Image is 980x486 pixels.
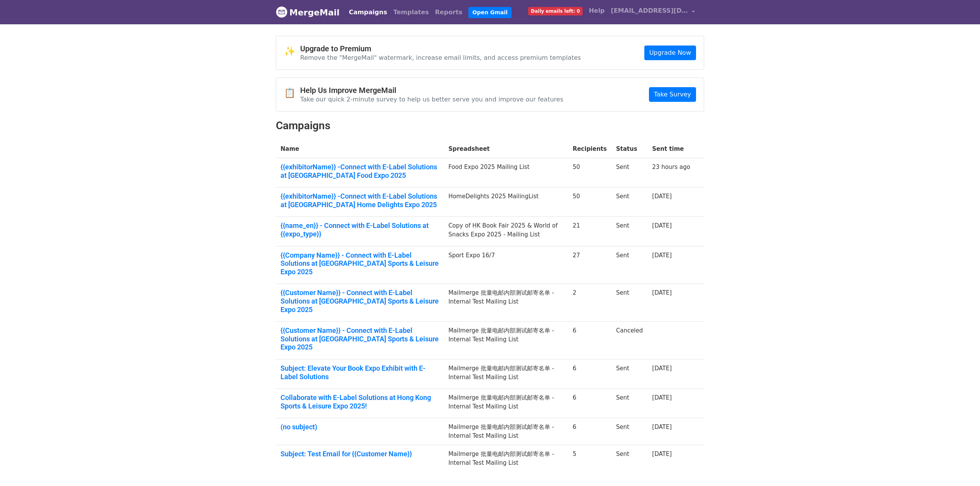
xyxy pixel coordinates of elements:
[444,217,568,246] td: Copy of HK Book Fair 2025 & World of Snacks Expo 2025 - Mailing List
[652,193,672,200] a: [DATE]
[652,394,672,401] a: [DATE]
[568,284,612,322] td: 2
[652,222,672,229] a: [DATE]
[612,445,648,472] td: Sent
[280,364,439,381] a: Subject: Elevate Your Book Expo Exhibit with E-Label Solutions
[568,187,612,217] td: 50
[611,6,688,15] span: [EMAIL_ADDRESS][DOMAIN_NAME]
[612,246,648,284] td: Sent
[568,140,612,158] th: Recipients
[652,289,672,296] a: [DATE]
[444,158,568,187] td: Food Expo 2025 Mailing List
[612,359,648,389] td: Sent
[444,284,568,322] td: Mailmerge 批量电邮内部测试邮寄名单 - Internal Test Mailing List
[568,322,612,359] td: 6
[280,289,439,314] a: {{Customer Name}} - Connect with E-Label Solutions at [GEOGRAPHIC_DATA] Sports & Leisure Expo 2025
[647,140,695,158] th: Sent time
[300,95,563,103] p: Take our quick 2-minute survey to help us better serve you and improve our features
[612,389,648,418] td: Sent
[280,221,439,238] a: {{name_en}} - Connect with E-Label Solutions at {{expo_type}}
[644,46,696,60] a: Upgrade Now
[280,192,439,209] a: {{exhibitorName}} -Connect with E-Label Solutions at [GEOGRAPHIC_DATA] Home Delights Expo 2025
[568,158,612,187] td: 50
[612,322,648,359] td: Canceled
[612,158,648,187] td: Sent
[346,5,390,20] a: Campaigns
[612,187,648,217] td: Sent
[652,451,672,457] a: [DATE]
[444,359,568,389] td: Mailmerge 批量电邮内部测试邮寄名单 - Internal Test Mailing List
[276,4,340,20] a: MergeMail
[528,7,583,15] span: Daily emails left: 0
[649,87,696,102] a: Take Survey
[586,3,608,19] a: Help
[568,389,612,418] td: 6
[608,3,698,21] a: [EMAIL_ADDRESS][DOMAIN_NAME]
[652,164,690,170] a: 23 hours ago
[444,389,568,418] td: Mailmerge 批量电邮内部测试邮寄名单 - Internal Test Mailing List
[284,46,300,57] span: ✨
[432,5,466,20] a: Reports
[276,119,704,132] h2: Campaigns
[652,365,672,372] a: [DATE]
[300,54,581,62] p: Remove the "MergeMail" watermark, increase email limits, and access premium templates
[444,418,568,445] td: Mailmerge 批量电邮内部测试邮寄名单 - Internal Test Mailing List
[612,140,648,158] th: Status
[280,423,439,431] a: (no subject)
[525,3,586,19] a: Daily emails left: 0
[652,424,672,430] a: [DATE]
[612,284,648,322] td: Sent
[444,140,568,158] th: Spreadsheet
[390,5,432,20] a: Templates
[444,246,568,284] td: Sport Expo 16/7
[280,450,439,458] a: Subject: Test Email for {{Customer Name}}
[300,44,581,53] h4: Upgrade to Premium
[444,322,568,359] td: Mailmerge 批量电邮内部测试邮寄名单 - Internal Test Mailing List
[280,251,439,276] a: {{Company Name}} - Connect with E-Label Solutions at [GEOGRAPHIC_DATA] Sports & Leisure Expo 2025
[280,326,439,351] a: {{Customer Name}} - Connect with E-Label Solutions at [GEOGRAPHIC_DATA] Sports & Leisure Expo 2025
[612,418,648,445] td: Sent
[276,6,287,18] img: MergeMail logo
[612,217,648,246] td: Sent
[568,359,612,389] td: 6
[444,445,568,472] td: Mailmerge 批量电邮内部测试邮寄名单 - Internal Test Mailing List
[568,217,612,246] td: 21
[284,88,300,99] span: 📋
[280,163,439,179] a: {{exhibitorName}} -Connect with E-Label Solutions at [GEOGRAPHIC_DATA] Food Expo 2025
[568,246,612,284] td: 27
[276,140,444,158] th: Name
[568,445,612,472] td: 5
[444,187,568,217] td: HomeDelights 2025 MailingList
[300,86,563,95] h4: Help Us Improve MergeMail
[468,7,511,18] a: Open Gmail
[652,252,672,259] a: [DATE]
[568,418,612,445] td: 6
[280,393,439,410] a: Collaborate with E-Label Solutions at Hong Kong Sports & Leisure Expo 2025!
